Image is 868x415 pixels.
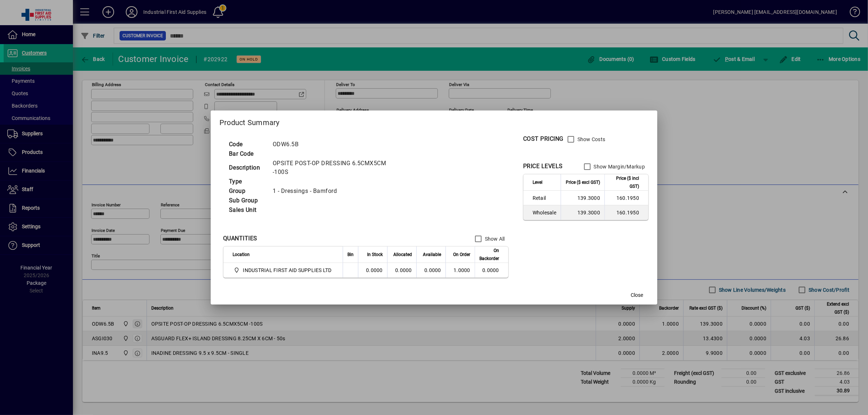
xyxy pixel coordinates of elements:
span: Allocated [393,251,412,259]
td: Group [225,186,269,196]
span: Retail [533,194,556,202]
td: 0.0000 [387,263,416,278]
td: Type [225,177,269,186]
span: Price ($ excl GST) [566,178,600,186]
td: ODW6.5B [269,140,402,149]
label: Show All [483,235,505,243]
span: Level [533,178,542,186]
td: 160.1950 [604,205,648,220]
td: 139.3000 [561,191,604,205]
td: 1 - Dressings - Bamford [269,186,402,196]
span: Wholesale [533,209,556,216]
td: 139.3000 [561,205,604,220]
span: 1.0000 [454,267,470,273]
td: Code [225,140,269,149]
button: Close [625,288,649,302]
td: 0.0000 [475,263,508,278]
div: QUANTITIES [223,234,257,243]
td: Sub Group [225,196,269,205]
td: Sales Unit [225,205,269,215]
span: On Backorder [479,247,499,263]
label: Show Margin/Markup [592,163,645,170]
span: Bin [347,251,354,259]
label: Show Costs [576,136,606,143]
td: Description [225,159,269,177]
td: 0.0000 [358,263,387,278]
span: On Order [453,251,470,259]
td: Bar Code [225,149,269,159]
td: OPSITE POST-OP DRESSING 6.5CMX5CM -100S [269,159,402,177]
td: 160.1950 [604,191,648,205]
span: INDUSTRIAL FIRST AID SUPPLIES LTD [243,267,332,274]
span: Available [423,251,441,259]
h2: Product Summary [211,110,657,132]
td: 0.0000 [416,263,445,278]
span: In Stock [367,251,383,259]
span: Location [233,251,250,259]
span: INDUSTRIAL FIRST AID SUPPLIES LTD [233,266,335,275]
span: Price ($ incl GST) [609,174,639,190]
span: Close [631,291,643,299]
div: PRICE LEVELS [523,162,563,171]
div: COST PRICING [523,135,564,143]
